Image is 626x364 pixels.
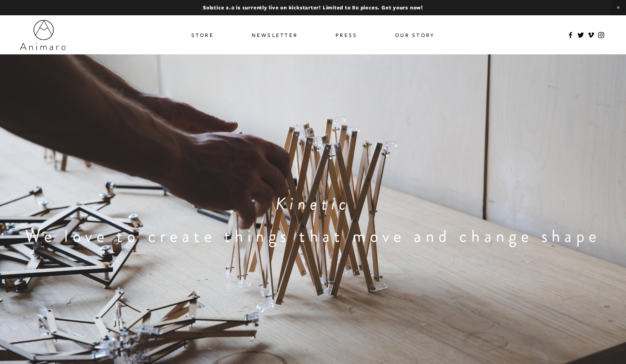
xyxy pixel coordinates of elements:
[252,29,298,41] a: Newsletter
[276,192,350,216] em: Kinetic
[395,29,435,41] a: Our Story
[336,29,357,41] a: Press
[20,226,606,247] h1: We love to create things that move and change shape
[191,29,214,41] a: Store
[20,20,65,50] img: Animaro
